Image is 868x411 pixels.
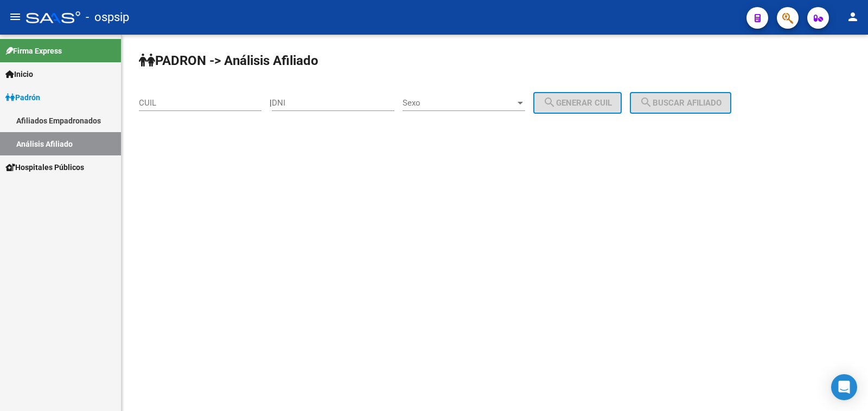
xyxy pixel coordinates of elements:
[640,96,653,109] mat-icon: search
[533,92,622,114] button: Generar CUIL
[9,10,22,23] mat-icon: menu
[5,45,62,57] span: Firma Express
[543,98,612,108] span: Generar CUIL
[543,96,556,109] mat-icon: search
[5,161,84,173] span: Hospitales Públicos
[630,92,731,114] button: Buscar afiliado
[139,53,318,68] strong: PADRON -> Análisis Afiliado
[5,68,33,80] span: Inicio
[640,98,722,108] span: Buscar afiliado
[846,10,859,23] mat-icon: person
[403,98,515,108] span: Sexo
[831,374,857,400] div: Open Intercom Messenger
[270,98,630,108] div: |
[86,5,129,29] span: - ospsip
[5,92,40,103] span: Padrón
